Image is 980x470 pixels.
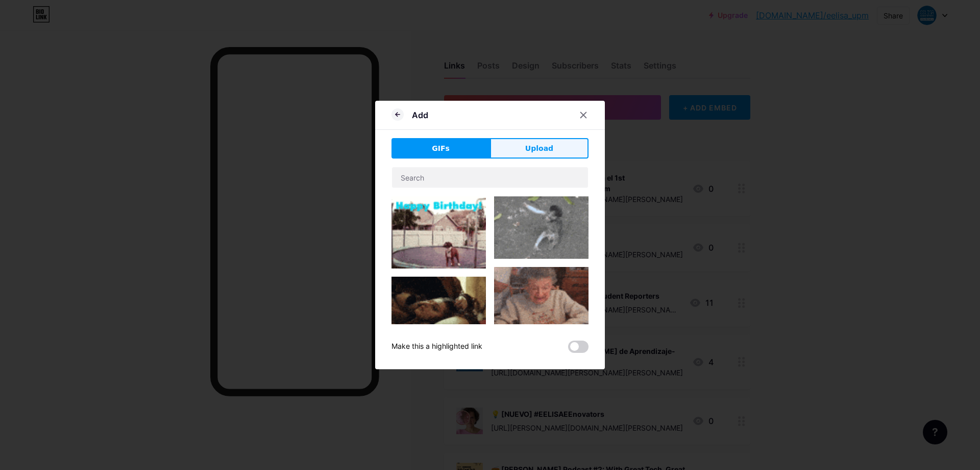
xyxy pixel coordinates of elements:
input: Search [392,167,588,188]
img: Gihpy [391,196,486,268]
span: Upload [525,143,553,154]
img: Gihpy [391,277,486,347]
button: Upload [490,138,589,159]
span: GIFs [432,143,450,154]
div: Add [412,109,428,121]
button: GIFs [391,138,490,159]
div: Make this a highlighted link [391,341,482,353]
img: Gihpy [494,267,589,354]
img: Gihpy [494,196,589,259]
